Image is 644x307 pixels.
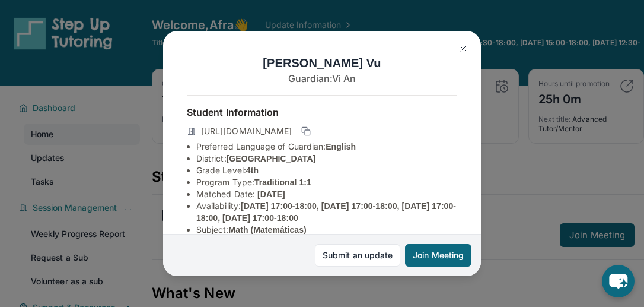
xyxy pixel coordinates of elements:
li: Program Type: [196,176,457,188]
li: Preferred Language of Guardian: [196,141,457,153]
img: Close Icon [458,44,468,53]
span: English [319,141,348,151]
span: Traditional 1:1 [251,177,305,187]
h1: [PERSON_NAME] Vu [187,55,457,71]
li: Matched Date: [196,188,457,200]
span: [DATE] [253,189,280,199]
button: chat-button [602,265,635,297]
span: Math (Matemáticas) [227,224,306,235]
button: Copy link [294,124,308,138]
li: Grade Level: [196,164,457,176]
span: [GEOGRAPHIC_DATA] [224,153,310,163]
button: Join Meeting [405,244,471,267]
span: [URL][DOMAIN_NAME] [201,125,286,137]
h4: Student Information [187,105,457,119]
li: Availability: [196,200,457,224]
span: 4th [244,165,257,175]
p: Guardian: Vi An [187,71,457,86]
span: [DATE] 17:00-18:00, [DATE] 17:00-18:00, [DATE] 17:00-18:00, [DATE] 17:00-18:00 [196,201,452,223]
li: Subject : [196,224,457,236]
li: District: [196,153,457,164]
a: Submit an update [315,244,400,267]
